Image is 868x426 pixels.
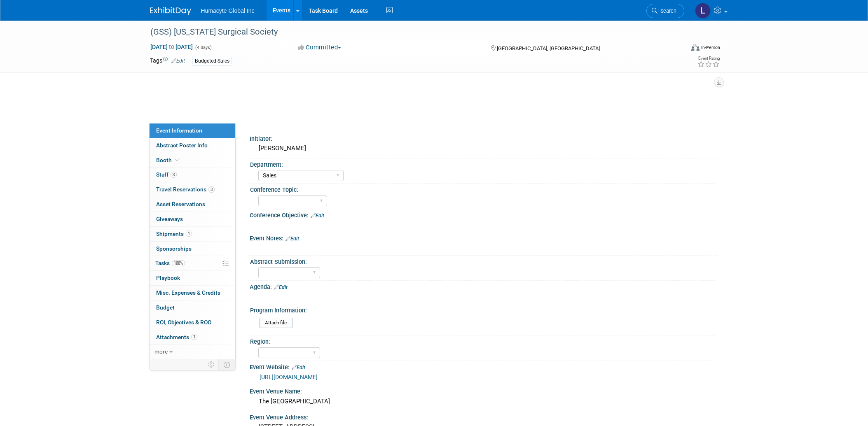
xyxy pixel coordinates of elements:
button: Committed [295,43,344,52]
a: Edit [292,365,305,370]
img: Linda Hamilton [695,3,711,19]
span: [DATE] [DATE] [150,43,193,51]
img: Format-Inperson.png [691,44,700,51]
a: [URL][DOMAIN_NAME] [260,374,318,380]
td: Personalize Event Tab Strip [204,359,219,370]
div: (GSS) [US_STATE] Surgical Society [147,25,672,40]
span: 3 [171,172,177,178]
span: Tasks [155,260,185,266]
span: Giveaways [156,216,183,222]
span: Asset Reservations [156,201,205,207]
span: ROI, Objectives & ROO [156,319,211,326]
div: Event Rating [697,56,720,61]
div: Conference Objective: [250,209,718,220]
img: ExhibitDay [150,7,191,15]
a: Budget [150,300,235,315]
a: Abstract Poster Info [150,138,235,153]
a: Booth [150,153,235,168]
a: Playbook [150,271,235,285]
span: Abstract Poster Info [156,142,208,149]
div: Event Format [636,43,721,55]
div: The [GEOGRAPHIC_DATA] [256,395,712,408]
td: Tags [150,56,185,66]
div: Event Notes: [250,232,718,243]
span: Misc. Expenses & Credits [156,289,220,296]
a: Asset Reservations [150,197,235,212]
div: Region: [250,335,715,346]
span: Travel Reservations [156,186,215,193]
div: Program Information: [250,304,715,314]
div: In-Person [701,44,720,51]
span: 3 [208,186,215,193]
a: ROI, Objectives & ROO [150,315,235,330]
span: Budget [156,304,175,311]
a: Edit [311,213,324,219]
div: Agenda: [250,281,718,291]
span: (4 days) [194,45,212,50]
i: Booth reservation complete [175,158,180,162]
div: Initiator: [250,133,718,143]
a: Travel Reservations3 [150,182,235,197]
a: Attachments1 [150,330,235,345]
div: [PERSON_NAME] [256,142,712,155]
a: Edit [274,284,288,290]
div: Event Venue Address: [250,411,718,421]
a: Edit [285,236,299,242]
span: [GEOGRAPHIC_DATA], [GEOGRAPHIC_DATA] [497,45,600,51]
a: Edit [171,58,185,64]
a: Misc. Expenses & Credits [150,286,235,300]
a: Search [646,4,684,18]
a: Event Information [150,123,235,138]
span: Event Information [156,127,202,134]
span: 1 [186,230,192,237]
div: Conference Topic: [250,184,715,194]
span: Staff [156,171,177,178]
span: 1 [191,334,197,340]
span: Attachments [156,334,197,340]
a: Tasks100% [150,256,235,270]
div: Department: [250,158,715,169]
span: Sponsorships [156,245,192,252]
td: Toggle Event Tabs [218,359,235,370]
span: 100% [172,260,185,266]
div: Event Venue Name: [250,385,718,396]
div: Event Website: [250,361,718,372]
div: Abstract Submission: [250,256,715,266]
a: Staff3 [150,168,235,182]
span: Shipments [156,230,192,237]
span: Search [657,8,676,14]
a: Shipments1 [150,227,235,241]
a: more [150,345,235,359]
span: more [154,348,168,355]
span: to [168,44,175,50]
span: Playbook [156,275,180,281]
a: Sponsorships [150,242,235,256]
span: Booth [156,157,181,163]
span: Humacyte Global Inc [201,7,255,14]
a: Giveaways [150,212,235,226]
div: Budgeted-Sales [192,57,232,65]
